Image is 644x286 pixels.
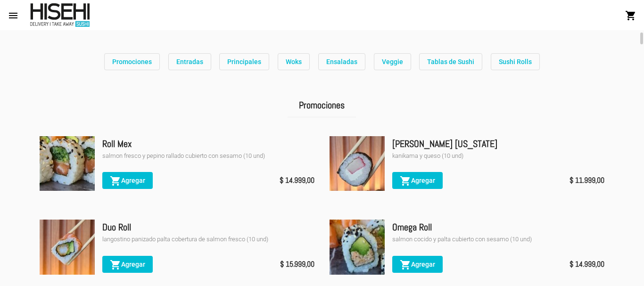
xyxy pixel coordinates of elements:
mat-icon: shopping_cart [400,175,411,187]
button: Agregar [102,172,153,189]
span: Agregar [400,177,435,184]
button: Sushi Rolls [491,53,540,70]
h2: Promociones [288,93,356,117]
div: langostino panizado palta cobertura de salmon fresco (10 und) [102,235,314,244]
span: Agregar [400,261,435,268]
button: Agregar [392,256,443,273]
span: Veggie [382,58,403,65]
span: $ 11.999,00 [570,174,604,187]
button: Veggie [374,53,411,70]
button: Woks [278,53,310,70]
button: Agregar [392,172,443,189]
span: $ 15.999,00 [280,258,314,271]
img: c19f0515-b645-47a5-8f23-49fe53a513a2.jpeg [40,136,95,191]
img: 9ab8137a-0e21-4f0c-831d-f6ad4d9b7e44.jpeg [40,220,95,275]
span: Agregar [110,261,145,268]
span: $ 14.999,00 [570,258,604,271]
span: Ensaladas [326,58,357,65]
div: kanikama y queso (10 und) [392,151,604,161]
mat-icon: menu [8,10,19,21]
div: Roll Mex [102,136,314,151]
span: Agregar [110,177,145,184]
span: Sushi Rolls [499,58,532,65]
div: salmon fresco y pepino rallado cubierto con sesamo (10 und) [102,151,314,161]
span: Tablas de Sushi [427,58,474,65]
span: Entradas [176,58,203,65]
div: [PERSON_NAME] [US_STATE] [392,136,604,151]
div: salmon cocido y palta cubierto con sesamo (10 und) [392,235,604,244]
span: Woks [286,58,302,65]
button: Ensaladas [318,53,365,70]
span: $ 14.999,00 [280,174,314,187]
mat-icon: shopping_cart [625,10,636,21]
button: Entradas [168,53,211,70]
span: Promociones [112,58,152,65]
img: ceb3e844-a6b1-43da-9b77-10a5a61d2bbf.jpeg [330,220,385,275]
button: Tablas de Sushi [419,53,482,70]
mat-icon: shopping_cart [110,259,121,270]
button: Agregar [102,256,153,273]
img: 3f0b4f40-7ccf-4eeb-bf87-cb49b82bb8eb.jpeg [330,136,385,191]
mat-icon: shopping_cart [400,259,411,270]
span: Principales [227,58,261,65]
div: Omega Roll [392,220,604,235]
button: Principales [219,53,269,70]
button: Promociones [104,53,160,70]
mat-icon: shopping_cart [110,175,121,187]
div: Duo Roll [102,220,314,235]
